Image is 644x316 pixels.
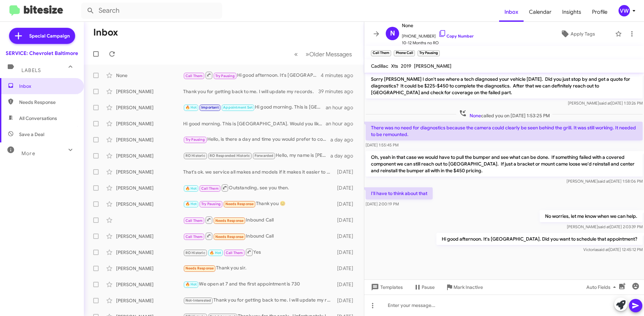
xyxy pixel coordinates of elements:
[183,280,334,288] div: We open at 7 and the first appointment is 730
[470,113,481,119] span: None
[183,136,330,143] div: Hello, is there a day and time you would prefer to come in?
[586,281,619,293] span: Auto Fields
[306,50,309,58] span: »
[371,63,388,69] span: Cadillac
[116,185,183,191] div: [PERSON_NAME]
[185,153,205,158] span: RO Historic
[215,235,244,239] span: Needs Response
[185,282,197,287] span: 🔥 Hot
[215,218,244,223] span: Needs Response
[334,297,359,304] div: [DATE]
[364,281,408,293] button: Templates
[183,120,326,127] div: Hi good morning. This is [GEOGRAPHIC_DATA]. Would you like me to get you scheduled?
[19,99,76,106] span: Needs Response
[438,34,474,39] a: Copy Number
[185,251,205,255] span: RO Historic
[440,281,488,293] button: Mark Inactive
[116,201,183,207] div: [PERSON_NAME]
[290,47,302,61] button: Previous
[19,131,44,138] span: Save a Deal
[116,265,183,272] div: [PERSON_NAME]
[116,297,183,304] div: [PERSON_NAME]
[21,67,41,73] span: Labels
[401,63,411,69] span: 2019
[116,281,183,288] div: [PERSON_NAME]
[567,179,643,184] span: [PERSON_NAME] [DATE] 1:58:06 PM
[226,251,243,255] span: Call Them
[371,50,391,56] small: Call Them
[391,63,398,69] span: Xts
[116,152,183,159] div: [PERSON_NAME]
[390,28,395,39] span: N
[6,50,78,57] div: SERVICE: Chevrolet Baltimore
[116,120,183,127] div: [PERSON_NAME]
[330,136,359,143] div: a day ago
[334,217,359,224] div: [DATE]
[290,47,356,61] nav: Page navigation example
[402,21,474,29] span: None
[366,73,643,99] p: Sorry [PERSON_NAME] I don't see where a tech diagnosed your vehicle [DATE]. Did you just stop by ...
[21,150,35,156] span: More
[366,151,643,177] p: Oh, yeah in that case we would have to pull the bumper and see what can be done. If something fai...
[326,104,359,111] div: an hour ago
[366,187,433,199] p: I'll have to think about that
[334,265,359,272] div: [DATE]
[29,33,70,39] span: Special Campaign
[334,281,359,288] div: [DATE]
[185,137,205,142] span: Try Pausing
[599,101,611,106] span: said at
[201,186,219,191] span: Call Them
[93,27,118,38] h1: Inbox
[587,2,613,22] a: Profile
[183,200,334,208] div: Thank you 😊
[9,28,75,44] a: Special Campaign
[583,247,643,252] span: Victoria [DATE] 12:45:12 PM
[81,3,222,19] input: Search
[334,233,359,240] div: [DATE]
[253,153,275,159] span: Forwarded
[185,235,203,239] span: Call Them
[568,101,643,106] span: [PERSON_NAME] [DATE] 1:33:26 PM
[402,40,474,46] span: 10-12 Months no RO
[185,74,203,78] span: Call Them
[453,281,483,293] span: Mark Inactive
[499,2,524,22] span: Inbox
[183,248,334,256] div: Yes
[116,169,183,175] div: [PERSON_NAME]
[185,105,197,110] span: 🔥 Hot
[116,104,183,111] div: [PERSON_NAME]
[183,184,334,192] div: Outstanding, see you then.
[223,105,253,110] span: Appointment Set
[185,186,197,191] span: 🔥 Hot
[183,104,326,111] div: Hi good morning. This is [GEOGRAPHIC_DATA] . Would you like me to get that scheduled for you?
[326,120,359,127] div: an hour ago
[598,224,610,229] span: said at
[557,2,587,22] a: Insights
[543,28,612,40] button: Apply Tags
[366,201,399,206] span: [DATE] 2:00:19 PM
[402,29,474,40] span: [PHONE_NUMBER]
[116,88,183,95] div: [PERSON_NAME]
[456,109,552,119] span: called you on [DATE] 1:53:25 PM
[201,105,219,110] span: Important
[619,5,630,16] div: VW
[366,122,643,140] p: There was no need for diagnostics because the camera could clearly be seen behind the grill. It w...
[394,50,415,56] small: Phone Call
[210,251,221,255] span: 🔥 Hot
[116,136,183,143] div: [PERSON_NAME]
[183,152,330,160] div: Hello, my name is [PERSON_NAME]. If you are interested in trading your vehicle. I would recommend...
[185,298,211,303] span: Not-Interested
[185,266,214,270] span: Needs Response
[183,297,334,304] div: Thank you for getting back to me. I will update my records.
[321,72,359,79] div: 4 minutes ago
[418,50,440,56] small: Try Pausing
[116,72,183,79] div: None
[598,179,609,184] span: said at
[201,202,221,206] span: Try Pausing
[370,281,403,293] span: Templates
[334,249,359,256] div: [DATE]
[334,169,359,175] div: [DATE]
[366,142,398,147] span: [DATE] 1:55:45 PM
[581,281,624,293] button: Auto Fields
